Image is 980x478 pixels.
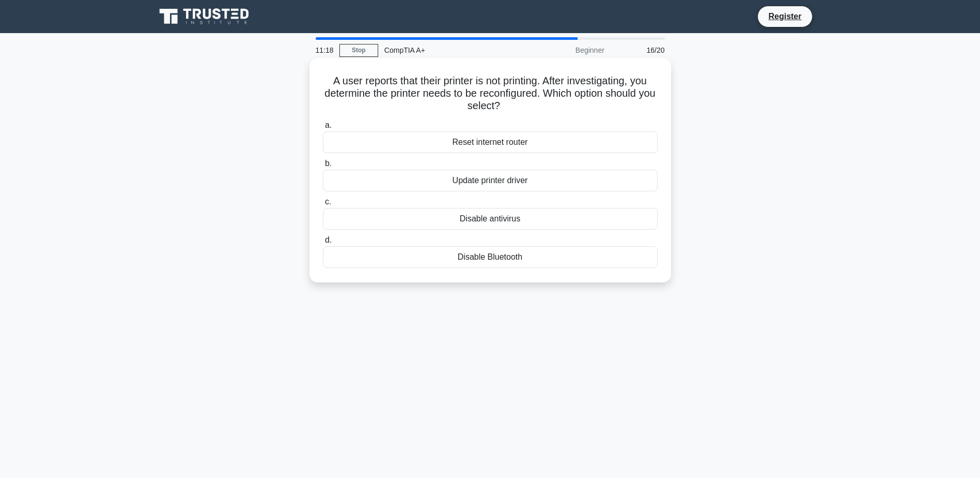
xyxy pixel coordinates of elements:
a: Stop [339,44,378,57]
div: Disable antivirus [323,208,658,230]
h5: A user reports that their printer is not printing. After investigating, you determine the printer... [322,74,659,113]
span: c. [325,197,331,206]
div: 11:18 [309,40,339,61]
div: Update printer driver [323,170,658,191]
span: b. [325,159,332,168]
div: Disable Bluetooth [323,246,658,268]
div: CompTIA A+ [378,40,520,61]
span: d. [325,235,332,244]
div: Beginner [520,40,611,61]
div: Reset internet router [323,131,658,153]
div: 16/20 [611,40,671,61]
a: Register [762,10,807,23]
span: a. [325,121,332,129]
